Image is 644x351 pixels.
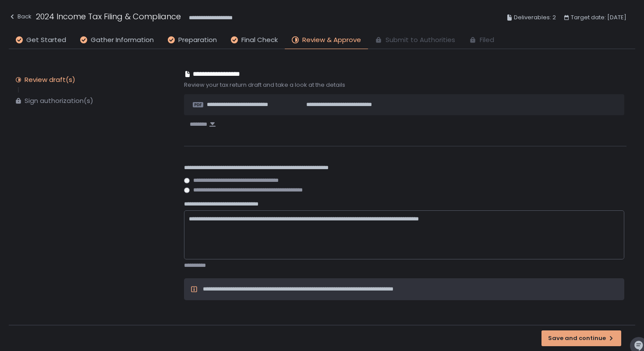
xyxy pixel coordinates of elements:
span: Submit to Authorities [386,35,455,45]
div: Save and continue [548,334,615,342]
div: Sign authorization(s) [25,96,93,105]
span: Preparation [178,35,217,45]
span: Review & Approve [302,35,361,45]
button: Save and continue [541,330,621,346]
span: Review your tax return draft and take a look at the details [184,81,626,89]
button: Back [9,11,32,25]
span: Get Started [26,35,66,45]
span: Filed [480,35,494,45]
span: Gather Information [91,35,154,45]
div: Back [9,11,32,22]
span: Deliverables: 2 [514,12,556,23]
div: Review draft(s) [25,75,75,84]
h1: 2024 Income Tax Filing & Compliance [36,11,181,22]
span: Target date: [DATE] [571,12,626,23]
span: Final Check [241,35,278,45]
